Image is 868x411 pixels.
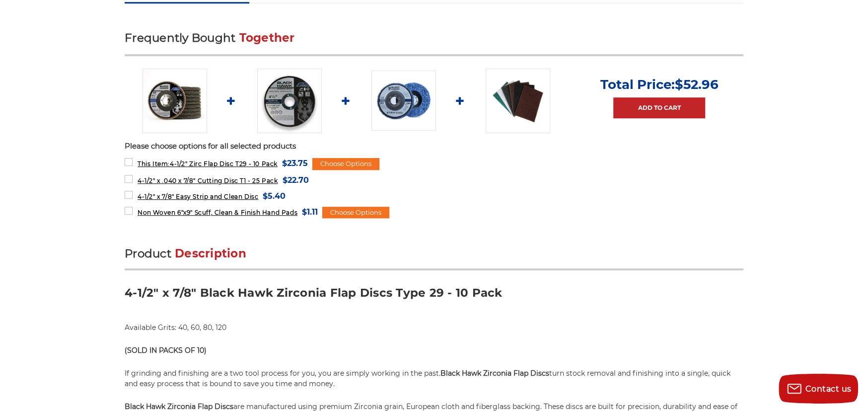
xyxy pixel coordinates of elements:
span: $23.75 [282,157,308,170]
span: Description [175,247,246,260]
span: Product [125,247,171,260]
span: $1.11 [302,205,318,219]
img: 4.5" Black Hawk Zirconia Flap Disc 10 Pack [143,69,207,133]
span: Frequently Bought [125,31,235,45]
span: Non Woven 6"x9" Scuff, Clean & Finish Hand Pads [138,209,297,216]
h3: 4-1/2" x 7/8" Black Hawk Zirconia Flap Discs Type 29 - 10 Pack [125,285,743,308]
p: Available Grits: 40, 60, 80, 120 [125,323,743,333]
p: Total Price: [600,77,719,92]
span: Together [239,31,295,45]
span: $22.70 [283,173,309,187]
p: Please choose options for all selected products [125,141,743,152]
span: Contact us [805,384,852,394]
strong: (SOLD IN PACKS OF 10) [125,346,207,355]
span: 4-1/2" x .040 x 7/8" Cutting Disc T1 - 25 Pack [138,177,278,184]
strong: Black Hawk Zirconia Flap Discs [125,402,233,411]
span: $52.96 [675,77,719,92]
span: 4-1/2" x 7/8" Easy Strip and Clean Disc [138,193,258,200]
strong: Black Hawk Zirconia Flap Discs [440,369,549,378]
strong: This Item: [138,160,170,167]
div: Choose Options [312,158,379,170]
a: Add to Cart [613,97,705,118]
div: Choose Options [322,207,389,219]
button: Contact us [779,374,858,404]
p: If grinding and finishing are a two tool process for you, you are simply working in the past. tur... [125,368,743,389]
span: $5.40 [263,189,286,203]
span: 4-1/2" Zirc Flap Disc T29 - 10 Pack [138,160,278,167]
